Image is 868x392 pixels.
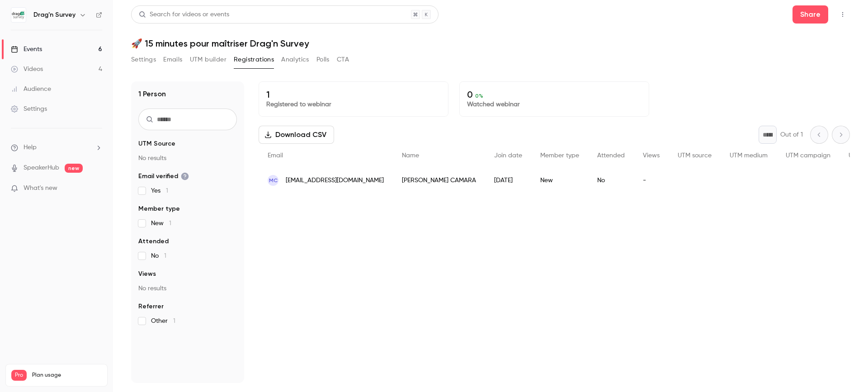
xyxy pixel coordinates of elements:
button: Polls [316,52,330,67]
span: Views [643,152,660,159]
p: Watched webinar [467,100,642,109]
div: Videos [11,65,43,74]
span: Pro [11,370,27,381]
span: Referrer [138,302,164,311]
button: UTM builder [190,52,226,67]
div: Search for videos or events [139,10,229,19]
span: [EMAIL_ADDRESS][DOMAIN_NAME] [286,176,384,185]
div: - [634,168,669,193]
section: facet-groups [138,139,237,326]
p: No results [138,154,237,163]
button: Emails [163,52,182,67]
span: MC [269,176,278,184]
img: Drag'n Survey [11,8,26,22]
div: [DATE] [485,168,531,193]
span: Plan usage [32,372,102,379]
h6: Drag'n Survey [33,10,75,19]
span: Member type [540,152,579,159]
div: No [588,168,634,193]
div: [PERSON_NAME] CAMARA [393,168,485,193]
p: Registered to webinar [266,100,441,109]
span: Attended [138,237,169,246]
span: Attended [597,152,625,159]
span: 0 % [475,93,483,99]
button: Analytics [281,52,309,67]
span: Join date [494,152,522,159]
button: Share [793,5,828,24]
span: Views [138,269,156,279]
p: 1 [266,89,441,100]
span: Email verified [138,172,189,181]
span: new [65,164,83,173]
span: Other [151,316,175,326]
h1: 1 Person [138,89,166,99]
span: Help [24,143,37,152]
a: SpeakerHub [24,163,59,173]
li: help-dropdown-opener [11,143,102,152]
iframe: Noticeable Trigger [91,184,102,193]
span: 1 [169,220,171,227]
span: 1 [166,188,168,194]
span: No [151,251,166,260]
span: Yes [151,186,168,195]
button: Settings [131,52,156,67]
div: Audience [11,85,51,94]
p: No results [138,284,237,293]
div: New [531,168,588,193]
p: 0 [467,89,642,100]
span: UTM Source [138,139,175,148]
span: What's new [24,184,57,193]
span: Name [402,152,419,159]
div: Events [11,45,42,54]
p: Out of 1 [780,130,803,139]
span: 1 [164,253,166,259]
span: UTM campaign [786,152,830,159]
span: New [151,219,171,228]
span: 1 [173,318,175,324]
div: Settings [11,104,47,113]
span: UTM source [678,152,712,159]
h1: 🚀 15 minutes pour maîtriser Drag'n Survey [131,38,850,49]
span: Email [268,152,283,159]
span: UTM medium [730,152,768,159]
button: Registrations [234,52,274,67]
button: CTA [337,52,349,67]
span: Member type [138,204,180,213]
button: Download CSV [259,126,334,144]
